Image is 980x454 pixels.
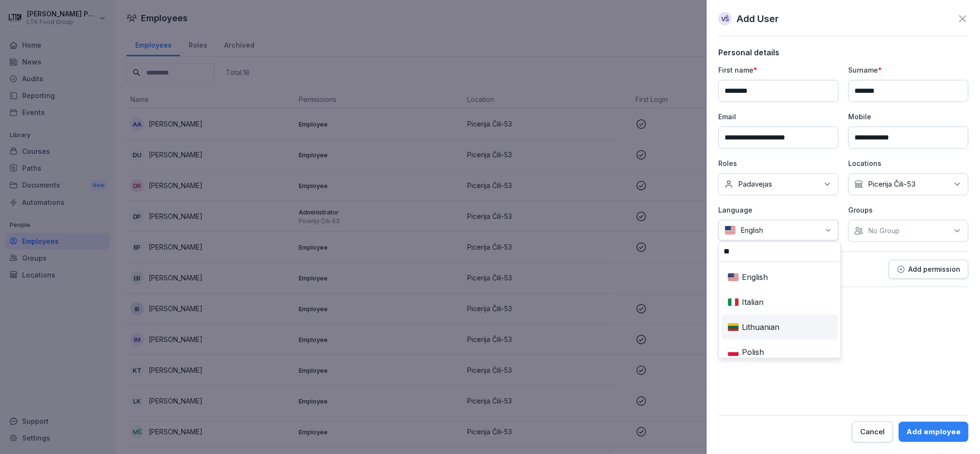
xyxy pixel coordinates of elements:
[724,316,836,338] div: Lithuanian
[727,348,739,357] img: pl.svg
[868,179,916,189] p: Picerija Čili-53
[737,12,779,26] p: Add User
[889,260,968,279] button: Add permission
[860,427,885,437] div: Cancel
[718,158,839,168] p: Roles
[727,273,739,282] img: us.svg
[718,220,839,240] div: English
[724,266,836,288] div: English
[852,421,893,442] button: Cancel
[848,158,968,168] p: Locations
[727,323,739,332] img: lt.svg
[718,112,839,122] p: Email
[718,12,732,25] div: VŠ
[848,205,968,215] p: Groups
[848,65,968,75] p: Surname
[718,65,839,75] p: First name
[899,422,968,442] button: Add employee
[738,179,772,189] p: Padavejas
[724,291,836,313] div: Italian
[727,298,739,307] img: it.svg
[724,341,836,363] div: Polish
[868,226,900,236] p: No Group
[718,48,968,57] p: Personal details
[725,226,736,235] img: us.svg
[906,427,961,437] div: Add employee
[718,205,839,215] p: Language
[848,112,968,122] p: Mobile
[908,265,960,273] p: Add permission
